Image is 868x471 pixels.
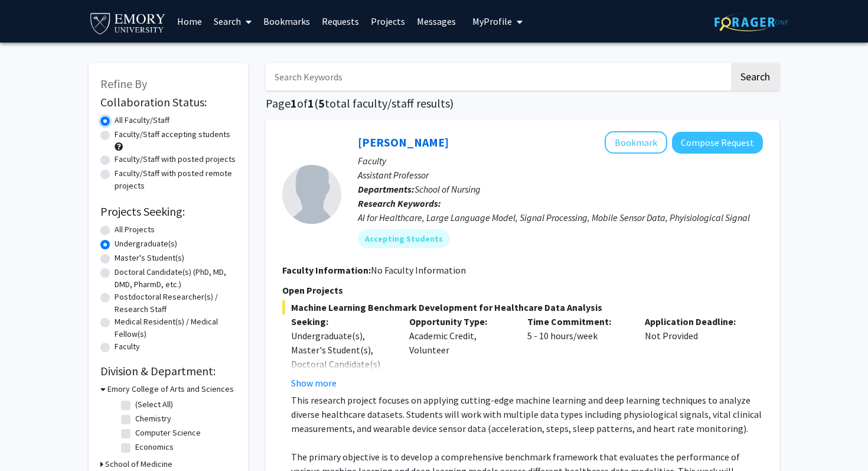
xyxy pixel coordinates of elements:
[115,252,184,264] label: Master's Student(s)
[257,1,316,42] a: Bookmarks
[318,96,325,111] span: 5
[645,314,745,329] p: Application Deadline:
[100,364,236,378] h2: Division & Department:
[115,223,155,236] label: All Projects
[266,96,779,111] h1: Page of ( total faculty/staff results)
[291,96,297,111] span: 1
[135,427,201,439] label: Computer Science
[291,376,337,390] button: Show more
[171,1,208,42] a: Home
[115,167,236,192] label: Faculty/Staff with posted remote projects
[115,153,236,165] label: Faculty/Staff with posted projects
[282,300,763,314] span: Machine Learning Benchmark Development for Healthcare Data Analysis
[672,132,763,154] button: Compose Request to Runze Yan
[636,314,754,390] div: Not Provided
[308,96,314,111] span: 1
[291,329,391,399] div: Undergraduate(s), Master's Student(s), Doctoral Candidate(s) (PhD, MD, DMD, PharmD, etc.)
[100,204,236,219] h2: Projects Seeking:
[316,1,365,42] a: Requests
[358,197,441,209] b: Research Keywords:
[115,114,169,126] label: All Faculty/Staff
[115,238,177,250] label: Undergraduate(s)
[605,131,667,154] button: Add Runze Yan to Bookmarks
[714,13,788,31] img: ForagerOne Logo
[415,183,481,195] span: School of Nursing
[208,1,257,42] a: Search
[135,412,171,425] label: Chemistry
[107,383,234,395] h3: Emory College of Arts and Sciences
[291,393,763,436] p: This research project focuses on applying cutting-edge machine learning and deep learning techniq...
[89,9,167,36] img: Emory University Logo
[266,63,729,90] input: Search Keywords
[115,266,236,291] label: Doctoral Candidate(s) (PhD, MD, DMD, PharmD, etc.)
[358,135,449,150] a: [PERSON_NAME]
[518,314,637,390] div: 5 - 10 hours/week
[115,316,236,340] label: Medical Resident(s) / Medical Fellow(s)
[282,264,371,276] b: Faculty Information:
[400,314,518,390] div: Academic Credit, Volunteer
[371,264,466,276] span: No Faculty Information
[135,398,173,411] label: (Select All)
[358,210,763,225] div: AI for Healthcare, Large Language Model, Signal Processing, Mobile Sensor Data, Phyisiological Si...
[115,291,236,316] label: Postdoctoral Researcher(s) / Research Staff
[291,314,391,329] p: Seeking:
[9,418,50,462] iframe: Chat
[282,283,763,297] p: Open Projects
[365,1,411,42] a: Projects
[409,314,510,329] p: Opportunity Type:
[100,95,236,109] h2: Collaboration Status:
[358,229,450,248] mat-chip: Accepting Students
[527,314,628,329] p: Time Commitment:
[115,340,140,353] label: Faculty
[100,76,147,91] span: Refine By
[358,154,763,168] p: Faculty
[105,458,172,470] h3: School of Medicine
[358,168,763,182] p: Assistant Professor
[411,1,462,42] a: Messages
[731,63,779,90] button: Search
[358,183,415,195] b: Departments:
[135,441,174,453] label: Economics
[115,128,230,141] label: Faculty/Staff accepting students
[472,15,512,27] span: My Profile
